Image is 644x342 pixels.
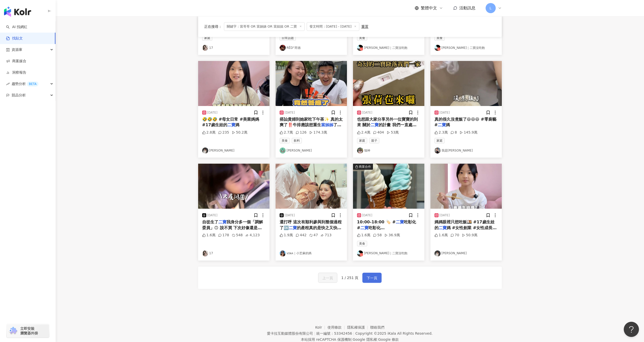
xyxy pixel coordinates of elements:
img: KOL Avatar [434,147,441,154]
a: iKala [387,331,396,335]
a: KOL Avatar瑞神 [357,147,420,154]
span: 資源庫 [12,44,22,55]
a: KOL Avatar[PERSON_NAME] [202,147,265,154]
img: KOL Avatar [280,250,286,256]
span: 的計畫 我們一直處在「生也怕、不生也 [357,122,417,133]
span: 活動訊息 [459,6,475,10]
span: 搭訕貴婦到她家吃下午茶✨ 真的太爽了‼️牛排應該想重生 [280,117,343,127]
img: KOL Avatar [357,250,363,256]
img: KOL Avatar [357,147,363,154]
div: [DATE] [362,111,372,115]
span: 家庭 [357,138,367,143]
mark: 二寶 [370,122,379,127]
span: 美食 [357,35,367,41]
span: 下一頁 [367,275,377,281]
div: BETA [27,81,38,87]
img: post-image [276,164,347,209]
img: post-image [353,61,424,106]
span: 媽 [235,122,239,127]
div: 商業合作 [359,164,371,169]
div: [DATE] [362,213,372,218]
span: 親子 [369,138,379,143]
span: | [353,331,354,335]
div: 1.6萬 [357,233,370,238]
img: post-image [198,61,269,106]
iframe: Help Scout Beacon - Open [624,322,639,337]
div: [DATE] [440,111,450,115]
a: 聯絡我們 [370,325,384,329]
span: 10:00-18:00 🏷️ # [357,220,396,224]
div: 1.6萬 [202,233,216,238]
div: 548 [232,233,243,238]
a: KOL Avatarᴠɪɴᴀ｜小芝麻的媽 [280,250,343,256]
img: KOL Avatar [280,147,286,154]
a: searchAI 找網紅 [6,25,27,30]
span: | [314,331,315,335]
div: 愛卡拉互動媒體股份有限公司 [267,331,313,335]
span: 自從生了 [202,220,218,224]
img: chrome extension [8,327,18,335]
img: post-image [430,164,502,209]
img: KOL Avatar [202,147,208,154]
div: 126 [296,130,307,135]
img: KOL Avatar [434,250,441,256]
button: 上一頁 [318,273,337,283]
mark: 當姊姊 [321,122,333,127]
a: 隱私權保護 [347,325,370,329]
span: 真的很久沒煮飯了😆😆😆 #零廚藝 # [434,117,496,127]
span: | [377,337,378,341]
div: 174.3萬 [309,130,327,135]
a: chrome extension立即安裝 瀏覽器外掛 [7,324,49,338]
div: [DATE] [285,213,295,218]
div: 36.9萬 [384,233,400,238]
div: 8 [450,130,457,135]
a: KOL Avatar[PERSON_NAME]｜二寶沒吃飽 [357,250,420,256]
div: 145.9萬 [460,130,477,135]
div: 178 [218,233,229,238]
img: KOL Avatar [202,250,208,256]
span: 🤣🤣🤣 #母女日常 #美業媽媽 #17歲生娃的 [202,117,259,127]
a: 洞察報告 [6,70,26,75]
a: KOL Avatar我是[PERSON_NAME] [434,147,498,154]
img: post-image [430,61,502,106]
a: KOL Avatar[PERSON_NAME] [434,250,498,256]
a: Kolr [315,325,327,329]
span: 美食 [280,138,290,143]
span: 發文時間：[DATE] - [DATE] [307,22,359,31]
div: 重置 [361,25,368,29]
div: Copyright © 2025 All Rights Reserved. [355,331,432,335]
img: post-image [276,61,347,106]
span: | [351,337,353,341]
img: KOL Avatar [280,45,286,51]
span: 競品分析 [12,90,26,101]
div: 70 [450,233,459,238]
mark: 二寶 [396,220,404,224]
mark: 二寶 [218,220,226,224]
span: 立即安裝 瀏覽器外掛 [20,326,38,335]
div: 50.9萬 [462,233,477,238]
span: 美食 [434,35,445,41]
img: KOL Avatar [357,45,363,51]
div: 2.3萬 [434,130,448,135]
button: 下一頁 [362,273,382,283]
div: 58 [373,233,382,238]
a: Google 隱私權 [353,337,377,341]
div: [DATE] [207,213,218,218]
img: KOL Avatar [202,45,208,51]
div: 1.9萬 [280,233,293,238]
span: 日常話題 [280,35,296,41]
span: 家庭 [434,138,445,143]
span: 吃彰化 # [357,220,416,230]
img: KOL Avatar [434,45,441,51]
span: 正在搜尋 ： [204,25,222,29]
img: post-image [198,164,269,209]
mark: 二寶 [227,122,235,127]
a: 找貼文 [6,36,23,41]
a: KOL Avatar[PERSON_NAME] [280,147,343,154]
div: 2.4萬 [357,130,370,135]
span: L [490,5,492,11]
